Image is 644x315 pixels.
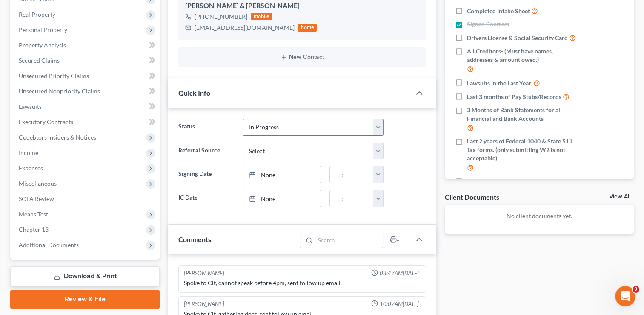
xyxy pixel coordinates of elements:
div: Client Documents [445,192,499,201]
span: Expenses [19,164,43,172]
a: Download & Print [10,266,160,286]
a: Unsecured Nonpriority Claims [12,84,160,99]
span: Last 2 years of Federal 1040 & State 511 Tax forms. (only submitting W2 is not acceptable) [467,137,579,163]
span: Chapter 13 [19,226,49,233]
span: 10:07AM[DATE] [380,300,419,308]
span: Unsecured Priority Claims [19,72,89,79]
a: Unsecured Priority Claims [12,68,160,84]
div: Spoke to Clt, cannot speak before 4pm, sent follow up email. [184,279,421,287]
span: Real Property [19,11,55,18]
span: Property Analysis [19,41,66,49]
a: Lawsuits [12,99,160,114]
iframe: Intercom live chat [615,286,635,306]
label: Signing Date [174,166,238,183]
span: 08:47AM[DATE] [380,269,419,277]
span: 3 Months of Bank Statements for all Financial and Bank Accounts [467,106,579,123]
div: [PERSON_NAME] & [PERSON_NAME] [185,1,419,11]
a: Executory Contracts [12,114,160,130]
a: None [243,166,321,183]
span: Codebtors Insiders & Notices [19,134,96,141]
div: [PERSON_NAME] [184,269,224,277]
label: Status [174,119,238,136]
span: Comments [178,235,211,243]
span: SOFA Review [19,195,54,202]
div: [EMAIL_ADDRESS][DOMAIN_NAME] [195,23,295,32]
span: Real Property Deeds and Mortgages [467,178,561,186]
a: None [243,190,321,207]
span: Lawsuits in the Last Year. [467,79,532,87]
span: Miscellaneous [19,180,57,187]
div: [PHONE_NUMBER] [195,12,247,21]
span: Lawsuits [19,103,42,110]
span: Completed Intake Sheet [467,7,530,15]
a: Review & File [10,290,160,309]
div: mobile [251,13,272,20]
label: IC Date [174,190,238,207]
span: Income [19,149,38,156]
a: Secured Claims [12,53,160,68]
span: Signed Contract [467,20,509,29]
span: All Creditors- (Must have names, addresses & amount owed.) [467,47,579,64]
span: 9 [633,286,639,293]
a: Property Analysis [12,38,160,53]
button: New Contact [185,54,419,61]
span: Additional Documents [19,241,79,248]
span: Last 3 months of Pay Stubs/Records [467,93,561,101]
span: Unsecured Nonpriority Claims [19,87,100,95]
label: Referral Source [174,143,238,160]
div: [PERSON_NAME] [184,300,224,308]
span: Personal Property [19,26,67,33]
span: Quick Info [178,89,210,97]
span: Secured Claims [19,57,60,64]
a: SOFA Review [12,191,160,207]
input: Search... [315,233,383,248]
span: Executory Contracts [19,118,73,125]
span: Means Test [19,210,48,218]
span: Drivers License & Social Security Card [467,34,568,42]
input: -- : -- [330,190,374,207]
div: home [298,24,317,32]
p: No client documents yet. [452,212,627,220]
a: View All [609,194,630,200]
input: -- : -- [330,166,374,183]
